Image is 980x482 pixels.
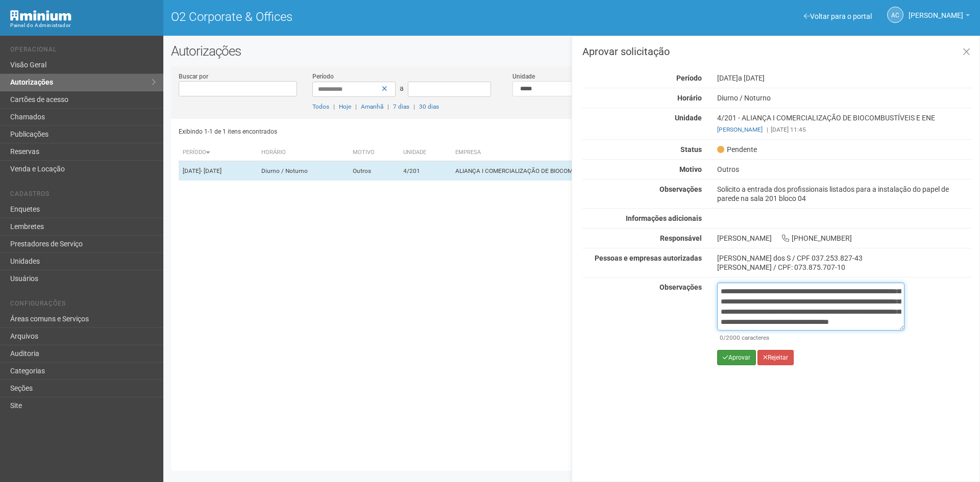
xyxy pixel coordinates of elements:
[679,165,702,173] strong: Motivo
[201,167,222,174] span: - [DATE]
[680,145,702,154] strong: Status
[717,263,972,272] div: [PERSON_NAME] / CPF: 073.875.707-10
[387,103,389,110] span: |
[709,73,979,83] div: [DATE]
[660,234,702,242] strong: Responsável
[312,103,329,110] a: Todos
[887,7,903,23] a: AC
[399,144,451,161] th: Unidade
[676,74,702,82] strong: Período
[333,103,335,110] span: |
[10,300,156,311] li: Configurações
[10,190,156,201] li: Cadastros
[419,103,439,110] a: 30 dias
[717,253,972,263] div: [PERSON_NAME] dos S / CPF 037.253.827-43
[675,114,702,122] strong: Unidade
[626,214,702,222] strong: Informações adicionais
[738,74,765,82] span: a [DATE]
[10,21,156,30] div: Painel do Administrador
[677,94,702,102] strong: Horário
[179,161,257,181] td: [DATE]
[179,144,257,161] th: Período
[709,234,979,243] div: [PERSON_NAME] [PHONE_NUMBER]
[717,145,757,154] span: Pendente
[709,165,979,174] div: Outros
[10,46,156,57] li: Operacional
[349,161,399,181] td: Outros
[451,161,740,181] td: ALIANÇA I COMERCIALIZAÇÃO DE BIOCOMBUSTÍVEIS E ENE
[171,43,972,59] h2: Autorizações
[659,283,702,291] strong: Observações
[312,72,334,81] label: Período
[582,46,972,57] h3: Aprovar solicitação
[720,333,902,342] div: /2000 caracteres
[717,350,756,365] button: Aprovar
[413,103,415,110] span: |
[400,84,404,92] span: a
[717,126,763,133] a: [PERSON_NAME]
[179,72,208,81] label: Buscar por
[956,41,977,63] a: Fechar
[179,124,569,139] div: Exibindo 1-1 de 1 itens encontrados
[512,72,535,81] label: Unidade
[399,161,451,181] td: 4/201
[717,125,972,134] div: [DATE] 11:45
[257,161,349,181] td: Diurno / Noturno
[909,13,970,21] a: [PERSON_NAME]
[720,334,723,341] span: 0
[709,113,979,134] div: 4/201 - ALIANÇA I COMERCIALIZAÇÃO DE BIOCOMBUSTÍVEIS E ENE
[257,144,349,161] th: Horário
[349,144,399,161] th: Motivo
[451,144,740,161] th: Empresa
[393,103,409,110] a: 7 dias
[709,93,979,103] div: Diurno / Noturno
[171,10,564,23] h1: O2 Corporate & Offices
[10,10,71,21] img: Minium
[909,2,963,19] span: Ana Carla de Carvalho Silva
[757,350,794,365] button: Rejeitar
[709,185,979,203] div: Solicito a entrada dos profissionais listados para a instalação do papel de parede na sala 201 bl...
[659,185,702,193] strong: Observações
[595,254,702,262] strong: Pessoas e empresas autorizadas
[355,103,357,110] span: |
[339,103,351,110] a: Hoje
[361,103,383,110] a: Amanhã
[804,12,872,20] a: Voltar para o portal
[767,126,768,133] span: |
